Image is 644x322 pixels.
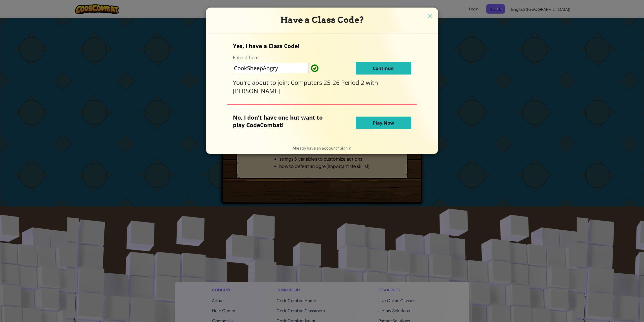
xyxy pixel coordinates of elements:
span: Already have an account? [293,146,340,150]
button: Play Now [356,117,411,129]
span: with [366,78,378,87]
span: [PERSON_NAME] [233,87,280,95]
span: Continue [373,65,394,71]
span: Computers 25-26 Period 2 [291,78,366,87]
img: close icon [427,13,433,20]
span: Have a Class Code? [280,15,364,25]
button: Continue [356,62,411,75]
span: Play Now [373,120,394,126]
label: Enter it here: [233,54,260,61]
span: You're about to join: [233,78,291,87]
a: Sign in [340,146,351,150]
p: Yes, I have a Class Code! [233,42,411,50]
p: No, I don't have one but want to play CodeCombat! [233,114,330,129]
